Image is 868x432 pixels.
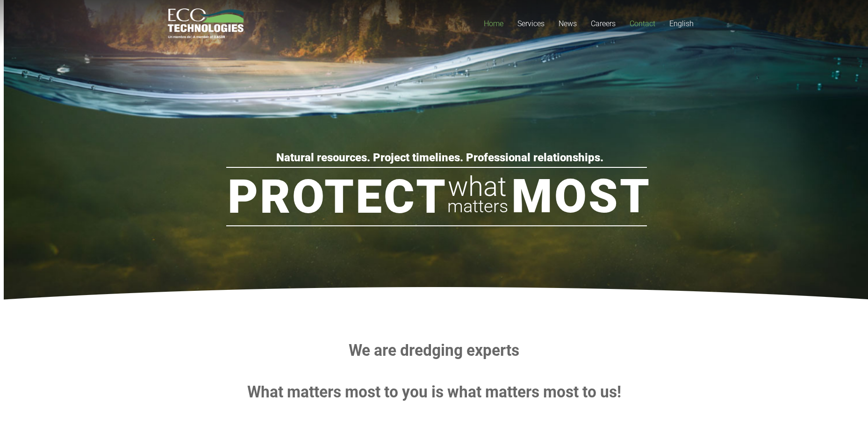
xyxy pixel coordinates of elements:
span: English [669,19,694,28]
strong: We are dredging experts [349,341,519,360]
rs-layer: Natural resources. Project timelines. Professional relationships. [276,152,603,163]
span: Services [517,19,545,28]
span: Careers [591,19,616,28]
strong: What matters most to you is what matters most to us! [247,383,621,401]
rs-layer: what [448,173,507,200]
span: Home [484,19,503,28]
rs-layer: matters [447,193,508,220]
rs-layer: Protect [228,173,447,220]
span: Contact [630,19,655,28]
rs-layer: Most [511,173,651,220]
a: logo_EcoTech_ASDR_RGB [168,8,244,39]
span: News [559,19,577,28]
